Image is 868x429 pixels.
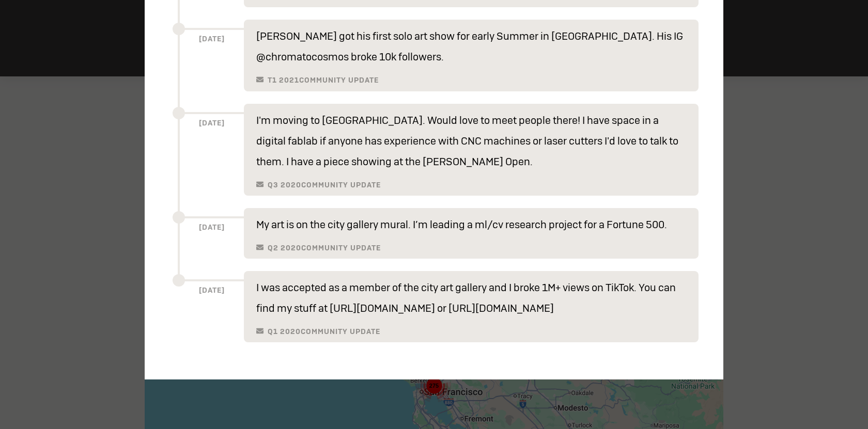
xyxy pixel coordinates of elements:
[256,26,686,67] p: [PERSON_NAME] got his first solo art show for early Summer in [GEOGRAPHIC_DATA]. His IG @chromato...
[256,110,686,172] p: I'm moving to [GEOGRAPHIC_DATA]. Would love to meet people there! I have space in a digital fabla...
[256,214,686,235] p: My art is on the city gallery mural. I’m leading a ml/cv research project for a Fortune 500.
[256,327,380,336] h6: Q1 2020 Community Update
[256,277,686,319] p: I was accepted as a member of the city art gallery and I broke 1M+ views on TikTok. You can find ...
[178,279,244,363] h6: [DATE]
[256,75,379,85] h6: T1 2021 Community Update
[178,112,244,216] h6: [DATE]
[178,28,244,112] h6: [DATE]
[256,180,381,189] h6: Q3 2020 Community Update
[256,243,381,252] h6: Q2 2020 Community Update
[178,216,244,279] h6: [DATE]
